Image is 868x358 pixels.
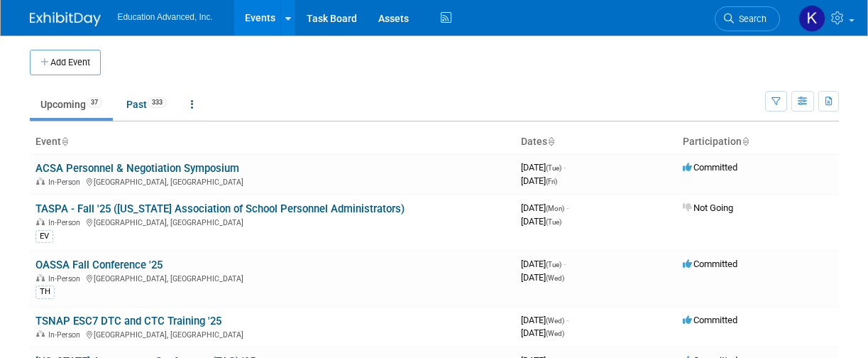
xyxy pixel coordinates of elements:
[683,259,737,269] span: Committed
[798,5,825,32] img: Kim Tunnell
[566,315,568,325] span: -
[35,272,510,283] div: [GEOGRAPHIC_DATA], [GEOGRAPHIC_DATA]
[36,274,45,281] img: In-Person Event
[30,91,113,118] a: Upcoming37
[546,274,564,282] span: (Wed)
[546,317,564,325] span: (Wed)
[715,6,780,31] a: Search
[564,259,566,269] span: -
[546,218,561,226] span: (Tue)
[546,205,564,212] span: (Mon)
[35,315,221,327] a: TSNAP ESC7 DTC and CTC Training '25
[36,218,45,225] img: In-Person Event
[515,130,677,154] th: Dates
[521,216,561,227] span: [DATE]
[35,230,53,243] div: EV
[521,315,568,325] span: [DATE]
[35,162,239,175] a: ACSA Personnel & Negotiation Symposium
[118,12,213,22] span: Education Advanced, Inc.
[48,330,84,340] span: In-Person
[48,178,84,187] span: In-Person
[677,130,839,154] th: Participation
[683,162,737,173] span: Committed
[521,202,568,213] span: [DATE]
[36,330,45,337] img: In-Person Event
[116,91,177,118] a: Past333
[683,315,737,325] span: Committed
[521,162,566,173] span: [DATE]
[734,13,767,24] span: Search
[521,175,557,186] span: [DATE]
[30,50,101,75] button: Add Event
[35,328,510,340] div: [GEOGRAPHIC_DATA], [GEOGRAPHIC_DATA]
[546,178,557,185] span: (Fri)
[148,97,167,108] span: 333
[547,136,554,147] a: Sort by Start Date
[35,216,510,227] div: [GEOGRAPHIC_DATA], [GEOGRAPHIC_DATA]
[546,261,561,268] span: (Tue)
[683,202,733,213] span: Not Going
[30,12,101,26] img: ExhibitDay
[564,162,566,173] span: -
[35,286,55,298] div: TH
[48,274,84,283] span: In-Person
[742,136,749,147] a: Sort by Participation Type
[36,178,45,185] img: In-Person Event
[35,175,510,187] div: [GEOGRAPHIC_DATA], [GEOGRAPHIC_DATA]
[48,218,84,227] span: In-Person
[35,259,163,271] a: OASSA Fall Conference '25
[521,272,564,283] span: [DATE]
[521,259,566,269] span: [DATE]
[521,327,564,338] span: [DATE]
[546,330,564,337] span: (Wed)
[87,97,102,108] span: 37
[30,130,515,154] th: Event
[566,202,568,213] span: -
[546,164,561,172] span: (Tue)
[35,202,405,215] a: TASPA - Fall '25 ([US_STATE] Association of School Personnel Administrators)
[61,136,68,147] a: Sort by Event Name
